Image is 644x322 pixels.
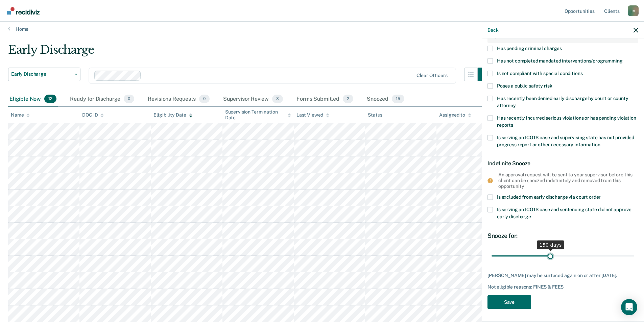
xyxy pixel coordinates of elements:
span: Is serving an ICOTS case and supervising state has not provided progress report or other necessar... [497,135,634,147]
img: Recidiviz [7,7,40,15]
div: Assigned to [439,112,471,118]
div: Open Intercom Messenger [621,299,637,315]
div: Clear officers [416,73,448,78]
div: Early Discharge [8,43,491,62]
div: Eligibility Date [153,112,192,118]
span: Is not compliant with special conditions [497,71,582,76]
button: Save [487,295,531,309]
span: 12 [44,95,56,103]
div: Supervision Termination Date [225,109,291,121]
span: Has not completed mandated interventions/programming [497,58,623,64]
span: Is excluded from early discharge via court order [497,194,601,199]
span: Has pending criminal charges [497,46,562,51]
div: Not eligible reasons: FINES & FEES [487,284,638,290]
a: Home [8,26,636,32]
span: Has recently incurred serious violations or has pending violation reports [497,115,636,128]
div: Ready for Discharge [69,92,136,107]
div: An approval request will be sent to your supervisor before this client can be snoozed indefinitel... [498,172,633,189]
span: Has recently been denied early discharge by court or county attorney [497,96,628,108]
span: 2 [343,95,353,103]
div: Supervisor Review [222,92,285,107]
div: Last Viewed [296,112,329,118]
button: Back [487,27,498,33]
div: Name [11,112,30,118]
span: 15 [392,95,404,103]
div: Eligible Now [8,92,58,107]
div: Indefinite Snooze [487,155,638,172]
span: 0 [124,95,134,103]
span: Early Discharge [11,71,72,77]
span: 0 [199,95,210,103]
button: Profile dropdown button [628,5,639,16]
span: 3 [272,95,283,103]
span: Is serving an ICOTS case and sentencing state did not approve early discharge [497,206,631,219]
div: Snooze for: [487,232,638,239]
div: J V [628,5,639,16]
div: Status [368,112,382,118]
div: 150 days [537,241,565,249]
div: Revisions Requests [146,92,211,107]
div: Snoozed [365,92,406,107]
div: [PERSON_NAME] may be surfaced again on or after [DATE]. [487,273,638,278]
div: DOC ID [82,112,104,118]
div: Forms Submitted [295,92,355,107]
span: Poses a public safety risk [497,83,552,89]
